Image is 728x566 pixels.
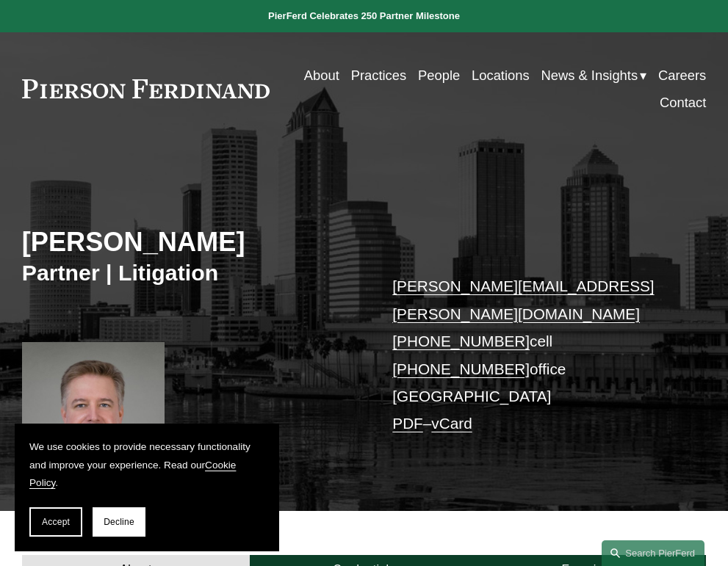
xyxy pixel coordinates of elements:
a: Contact [660,89,706,116]
span: News & Insights [541,63,638,87]
a: Locations [472,62,530,89]
a: [PERSON_NAME][EMAIL_ADDRESS][PERSON_NAME][DOMAIN_NAME] [392,277,654,322]
a: [PHONE_NUMBER] [392,360,530,377]
a: folder dropdown [541,62,646,89]
h3: Partner | Litigation [22,259,364,286]
a: Search this site [602,540,704,566]
span: Accept [42,517,70,527]
a: PDF [392,415,423,432]
a: vCard [431,415,472,432]
a: People [418,62,460,89]
p: cell office [GEOGRAPHIC_DATA] – [392,272,677,437]
a: About [304,62,339,89]
a: Careers [658,62,706,89]
h2: [PERSON_NAME] [22,226,364,258]
section: Cookie banner [15,424,279,551]
a: [PHONE_NUMBER] [392,333,530,349]
span: Decline [104,517,134,527]
a: Practices [351,62,407,89]
p: We use cookies to provide necessary functionality and improve your experience. Read our . [29,438,264,493]
button: Decline [93,507,145,537]
button: Accept [29,507,82,537]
